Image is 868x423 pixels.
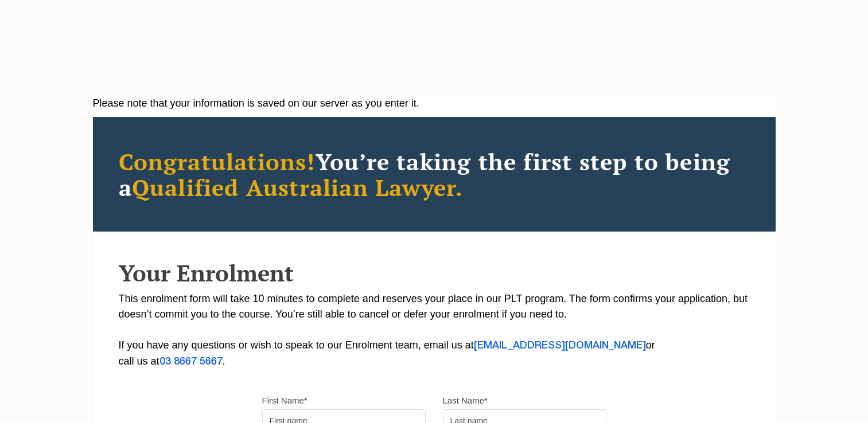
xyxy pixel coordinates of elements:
[119,148,750,200] h2: You’re taking the first step to being a
[443,395,488,406] label: Last Name*
[119,260,750,285] h2: Your Enrolment
[262,395,308,406] label: First Name*
[93,96,776,111] div: Please note that your information is saved on our server as you enter it.
[159,357,223,366] a: 03 8667 5667
[119,291,750,370] p: This enrolment form will take 10 minutes to complete and reserves your place in our PLT program. ...
[474,341,646,350] a: [EMAIL_ADDRESS][DOMAIN_NAME]
[132,172,464,202] span: Qualified Australian Lawyer.
[119,146,316,177] span: Congratulations!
